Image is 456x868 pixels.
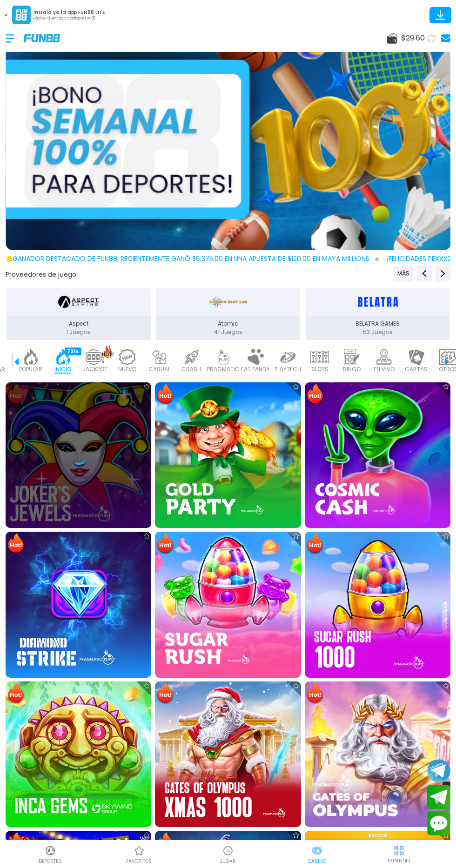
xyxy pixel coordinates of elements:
img: Cosmic Cash [305,382,450,528]
img: ¡BONO SEMANAL 100% PARA DEPORTES! [6,28,451,250]
img: Company Logo [24,34,60,42]
img: playtech_light.webp [278,349,297,365]
button: Proveedores de juego [6,270,76,280]
p: Aspect [7,320,150,328]
p: PLAYTECH [275,365,301,374]
img: Gold Party [155,382,301,528]
img: slots_light.webp [310,349,329,365]
img: Gates of Olympus Xmas 1000 [155,681,301,827]
p: INICIO [54,365,71,374]
img: Hot [306,533,324,555]
img: Hot [306,839,324,861]
img: Hot [7,682,25,705]
div: 7214 [65,347,81,355]
img: Hot [7,832,25,854]
span: $ 29.60 [401,33,425,44]
img: popular_light.webp [21,349,40,365]
img: Hot [7,533,25,555]
img: Hot [156,682,174,705]
button: Previous providers [417,266,432,281]
p: POPULAR [19,365,42,374]
p: SLOTS [311,365,329,374]
p: Atomic [156,320,300,328]
p: EN VIVO [374,365,395,374]
button: Aspect [4,287,153,341]
img: crash_light.webp [182,349,201,365]
p: JACKPOT [82,365,107,374]
p: JUGAR [220,858,236,865]
a: Casino JugarCasino JugarJUGAR [183,844,272,865]
img: Sugar Rush 1000 [305,532,450,677]
p: favoritos [126,858,152,865]
button: Atomic [154,287,303,341]
p: BINGO [343,365,361,374]
img: Aspect [58,292,99,312]
img: new_light.webp [118,349,136,365]
img: Casino Jugar [222,845,234,856]
button: Contact customer service [427,811,450,835]
img: home_active.webp [54,349,72,365]
button: Join telegram channel [427,759,450,783]
img: Sugar Rush [155,532,301,677]
img: fat_panda_light.webp [246,349,265,365]
button: Previous providers [394,266,413,281]
img: Gates of Olympus [305,681,450,827]
p: Instala ya la app FUN88 LITE [34,9,105,16]
img: Atomic [208,292,248,312]
p: EXPANDIR [388,857,410,864]
img: App Logo [12,6,31,24]
img: BELATRA GAMES [355,292,401,312]
img: casual_light.webp [150,349,168,365]
a: CasinoCasinoCasino [273,844,362,865]
img: jackpot_light.webp [86,349,104,365]
p: CASUAL [148,365,170,374]
p: 53 Juegos [306,328,449,336]
img: hot [102,345,114,358]
a: Casino FavoritosCasino Favoritosfavoritos [94,844,183,865]
p: Deportes [39,858,61,865]
img: Hot [306,383,324,406]
img: pragmatic_light.webp [214,349,233,365]
a: DeportesDeportesDeportes [6,844,94,865]
button: Join telegram [427,785,450,809]
img: bingo_light.webp [342,349,361,365]
img: live_light.webp [375,349,393,365]
p: Casino [308,858,326,865]
button: BELATRA GAMES [303,287,452,341]
p: 41 Juegos [156,328,300,336]
p: $ 934,340 [305,831,450,841]
p: CARTAS [405,365,428,374]
p: BELATRA GAMES [306,320,449,328]
img: Casino Favoritos [134,845,145,856]
p: 1 Juegos [7,328,150,336]
p: Rápido, divertido y confiable FUN88 [34,16,105,21]
button: Next providers [436,266,450,281]
img: Hot [306,682,324,705]
img: hide [393,845,405,856]
p: CRASH [181,365,201,374]
img: Hot [156,383,174,406]
img: Inca Gems [6,681,151,827]
img: Hot [156,533,174,555]
img: Deportes [45,845,56,856]
img: Hot [156,832,174,854]
img: Diamond Strike [6,532,151,677]
img: cards_light.webp [407,349,425,365]
p: NUEVO [118,365,136,374]
p: FAT PANDA [241,365,270,374]
p: PRAGMATIC [207,365,240,374]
